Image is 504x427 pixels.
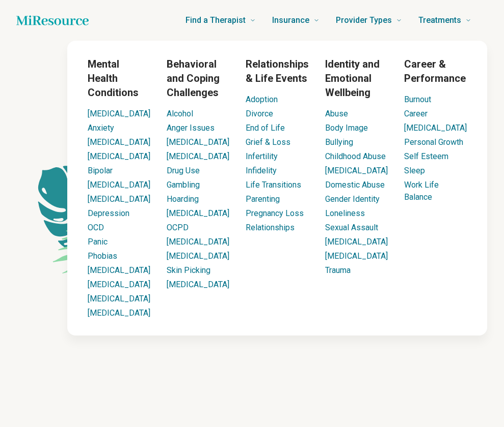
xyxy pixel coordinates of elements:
[325,208,365,218] a: Loneliness
[167,180,200,190] a: Gambling
[88,57,150,100] h3: Mental Health Conditions
[167,194,199,204] a: Hoarding
[404,137,463,147] a: Personal Growth
[404,166,425,175] a: Sleep
[272,13,309,27] span: Insurance
[167,57,229,100] h3: Behavioral and Coping Challenges
[167,109,193,118] a: Alcohol
[185,13,246,27] span: Find a Therapist
[88,166,113,175] a: Bipolar
[246,180,301,190] a: Life Transitions
[167,223,189,232] a: OCPD
[167,265,210,275] a: Skin Picking
[88,251,117,261] a: Phobias
[88,265,150,275] a: [MEDICAL_DATA]
[246,223,295,232] a: Relationships
[325,265,351,275] a: Trauma
[325,57,388,100] h3: Identity and Emotional Wellbeing
[246,151,278,161] a: Infertility
[325,223,378,232] a: Sexual Assault
[325,194,380,204] a: Gender Identity
[167,151,229,161] a: [MEDICAL_DATA]
[167,251,229,261] a: [MEDICAL_DATA]
[325,109,348,118] a: Abuse
[88,123,114,133] a: Anxiety
[246,123,285,133] a: End of Life
[88,180,150,190] a: [MEDICAL_DATA]
[246,194,280,204] a: Parenting
[404,123,467,133] a: [MEDICAL_DATA]
[246,109,273,118] a: Divorce
[246,166,277,175] a: Infidelity
[246,137,290,147] a: Grief & Loss
[325,123,368,133] a: Body Image
[404,151,448,161] a: Self Esteem
[88,109,150,118] a: [MEDICAL_DATA]
[88,208,129,218] a: Depression
[88,137,150,147] a: [MEDICAL_DATA]
[336,13,392,27] span: Provider Types
[88,151,150,161] a: [MEDICAL_DATA]
[167,166,200,175] a: Drug Use
[167,123,215,133] a: Anger Issues
[167,137,229,147] a: [MEDICAL_DATA]
[325,137,353,147] a: Bullying
[325,251,388,261] a: [MEDICAL_DATA]
[404,109,428,118] a: Career
[16,10,89,30] a: Home page
[325,237,388,247] a: [MEDICAL_DATA]
[167,280,229,289] a: [MEDICAL_DATA]
[88,280,150,289] a: [MEDICAL_DATA]
[88,294,150,303] a: [MEDICAL_DATA]
[246,57,309,85] h3: Relationships & Life Events
[88,237,108,247] a: Panic
[325,180,385,190] a: Domestic Abuse
[167,237,229,247] a: [MEDICAL_DATA]
[325,151,386,161] a: Childhood Abuse
[246,95,278,104] a: Adoption
[325,166,388,175] a: [MEDICAL_DATA]
[167,208,229,218] a: [MEDICAL_DATA]
[88,223,104,232] a: OCD
[404,95,431,104] a: Burnout
[88,308,150,318] a: [MEDICAL_DATA]
[404,180,439,202] a: Work Life Balance
[88,194,150,204] a: [MEDICAL_DATA]
[418,13,461,27] span: Treatments
[246,208,304,218] a: Pregnancy Loss
[404,57,467,85] h3: Career & Performance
